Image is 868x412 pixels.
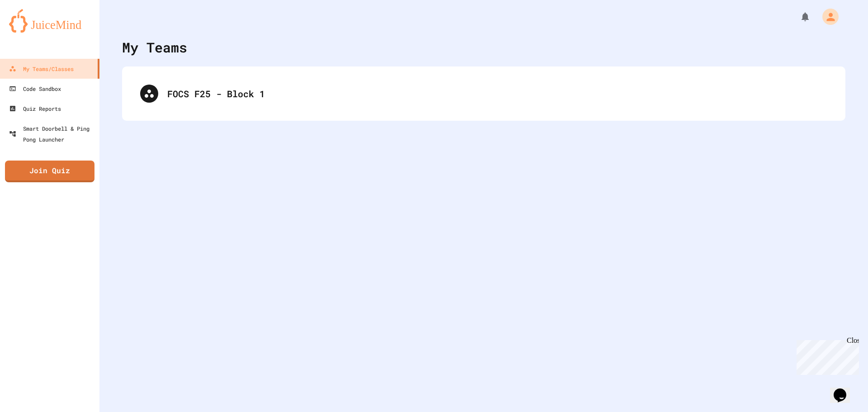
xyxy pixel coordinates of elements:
a: Join Quiz [5,161,94,182]
div: FOCS F25 - Block 1 [131,76,836,112]
div: My Teams [122,37,187,57]
img: logo-orange.svg [9,9,90,33]
iframe: chat widget [830,376,859,403]
iframe: chat widget [793,336,859,375]
div: Smart Doorbell & Ping Pong Launcher [9,123,96,145]
div: My Teams/Classes [9,63,74,74]
div: My Notifications [783,9,813,24]
div: FOCS F25 - Block 1 [167,87,827,100]
div: My Account [813,6,841,27]
div: Chat with us now!Close [4,4,62,57]
div: Code Sandbox [9,83,61,94]
div: Quiz Reports [9,103,61,114]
